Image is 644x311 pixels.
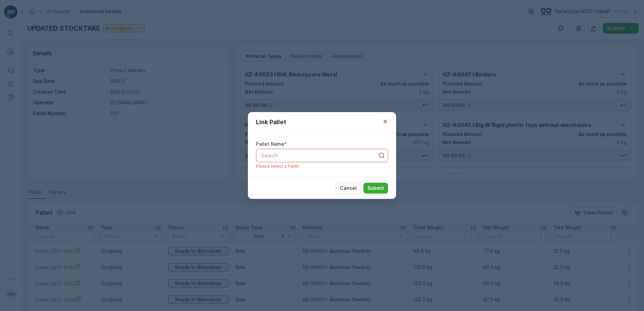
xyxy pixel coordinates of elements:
label: Pallet Name [256,141,284,147]
span: Please select a Pallet. [256,164,300,169]
p: Link Pallet [256,117,286,127]
p: Submit [367,185,384,192]
p: Cancel [340,185,357,192]
p: Search [261,151,378,160]
button: Submit [363,183,388,194]
button: Cancel [336,183,361,194]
